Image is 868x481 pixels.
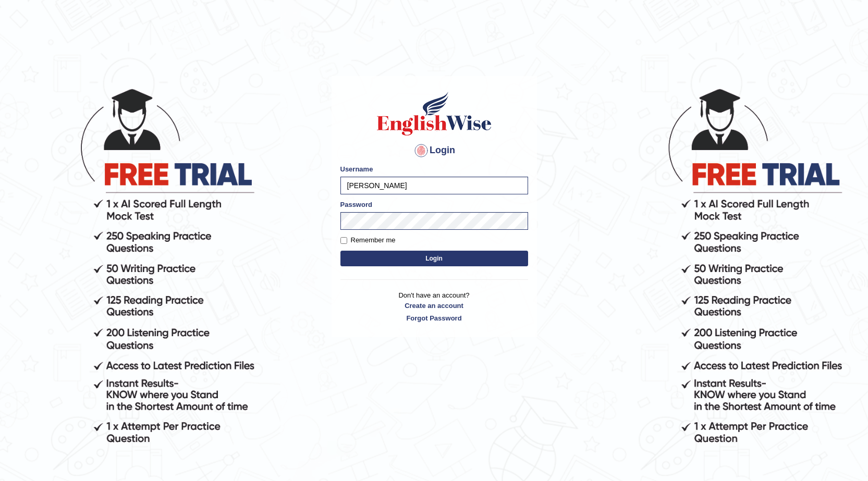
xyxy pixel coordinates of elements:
[340,235,396,245] label: Remember me
[340,313,528,323] a: Forgot Password
[340,237,347,244] input: Remember me
[340,200,372,209] label: Password
[340,301,528,311] a: Create an account
[340,290,528,323] p: Don't have an account?
[340,251,528,266] button: Login
[375,90,494,137] img: Logo of English Wise sign in for intelligent practice with AI
[340,164,373,174] label: Username
[340,142,528,159] h4: Login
